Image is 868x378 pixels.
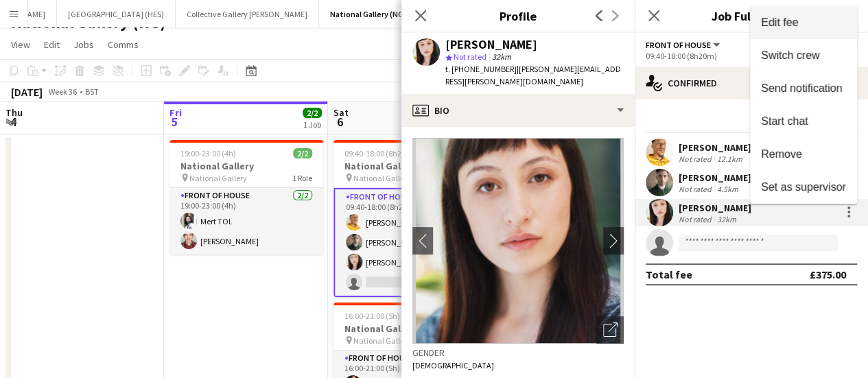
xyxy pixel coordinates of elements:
[750,72,857,105] button: Send notification
[750,39,857,72] button: Switch crew
[750,6,857,39] button: Edit fee
[761,82,842,94] span: Send notification
[761,181,846,193] span: Set as supervisor
[750,171,857,204] button: Set as supervisor
[761,16,798,28] span: Edit fee
[761,148,802,160] span: Remove
[750,105,857,138] button: Start chat
[750,138,857,171] button: Remove
[761,49,819,61] span: Switch crew
[761,115,808,127] span: Start chat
